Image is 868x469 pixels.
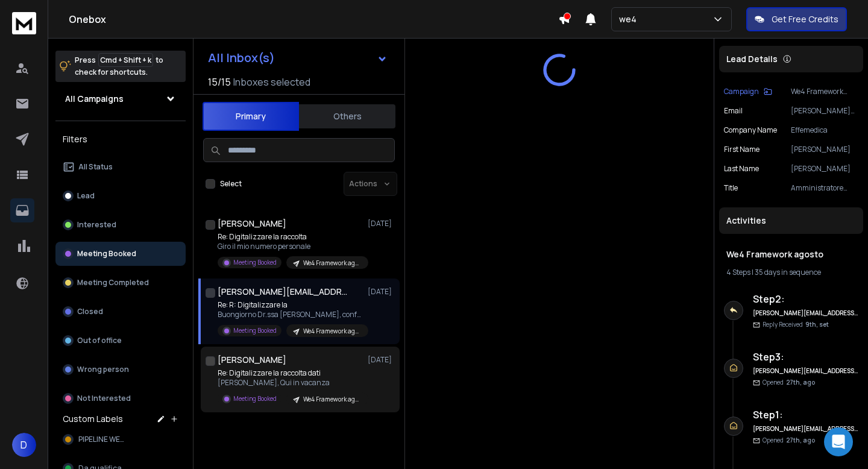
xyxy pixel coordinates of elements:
[299,103,395,130] button: Others
[753,309,858,318] h6: [PERSON_NAME][EMAIL_ADDRESS][DOMAIN_NAME]
[55,427,186,452] button: PIPELINE WE4
[233,326,277,335] p: Meeting Booked
[55,87,186,111] button: All Campaigns
[724,164,759,174] p: Last Name
[303,395,361,404] p: We4 Framework agosto
[805,320,829,329] span: 9th, set
[233,75,310,89] h3: Inboxes selected
[55,184,186,208] button: Lead
[791,106,858,116] p: [PERSON_NAME][EMAIL_ADDRESS][PERSON_NAME][DOMAIN_NAME]
[218,218,286,230] h1: [PERSON_NAME]
[218,310,362,319] p: Buongiorno Dr.ssa [PERSON_NAME], confermiamo che il
[12,433,36,457] button: D
[55,131,186,148] h3: Filters
[233,394,277,403] p: Meeting Booked
[63,413,123,425] h3: Custom Labels
[726,268,856,277] div: |
[75,54,163,78] p: Press to check for shortcuts.
[55,386,186,411] button: Not Interested
[791,183,858,193] p: Amministratore delegato
[218,242,362,251] p: Giro il mio numero personale
[724,87,759,96] p: Campaign
[753,408,858,422] h6: Step 1 :
[208,75,231,89] span: 15 / 15
[724,183,738,193] p: title
[726,267,750,277] span: 4 Steps
[77,249,136,259] p: Meeting Booked
[65,93,124,105] h1: All Campaigns
[786,436,815,444] span: 27th, ago
[368,287,395,297] p: [DATE]
[198,46,397,70] button: All Inbox(s)
[724,145,759,154] p: First Name
[368,355,395,365] p: [DATE]
[755,267,821,277] span: 35 days in sequence
[763,436,815,445] p: Opened
[69,12,558,27] h1: Onebox
[98,53,153,67] span: Cmd + Shift + k
[77,394,131,403] p: Not Interested
[763,378,815,387] p: Opened
[233,258,277,267] p: Meeting Booked
[753,367,858,376] h6: [PERSON_NAME][EMAIL_ADDRESS][DOMAIN_NAME]
[772,13,838,25] p: Get Free Credits
[763,320,829,329] p: Reply Received
[77,191,95,201] p: Lead
[746,7,847,31] button: Get Free Credits
[55,155,186,179] button: All Status
[218,354,286,366] h1: [PERSON_NAME]
[824,427,853,456] div: Open Intercom Messenger
[786,378,815,386] span: 27th, ago
[78,162,113,172] p: All Status
[724,125,777,135] p: Company Name
[619,13,641,25] p: we4
[12,12,36,34] img: logo
[208,52,275,64] h1: All Inbox(s)
[791,87,858,96] p: We4 Framework agosto
[726,248,856,260] h1: We4 Framework agosto
[55,357,186,382] button: Wrong person
[55,242,186,266] button: Meeting Booked
[203,102,299,131] button: Primary
[78,435,125,444] span: PIPELINE WE4
[791,125,858,135] p: Effemedica
[55,329,186,353] button: Out of office
[753,292,858,306] h6: Step 2 :
[55,271,186,295] button: Meeting Completed
[303,259,361,268] p: We4 Framework agosto
[218,368,362,378] p: Re: Digitalizzare la raccolta dati
[77,220,116,230] p: Interested
[753,350,858,364] h6: Step 3 :
[77,307,103,316] p: Closed
[77,365,129,374] p: Wrong person
[218,300,362,310] p: Re: R: Digitalizzare la
[218,286,350,298] h1: [PERSON_NAME][EMAIL_ADDRESS][DOMAIN_NAME]
[303,327,361,336] p: We4 Framework agosto
[55,213,186,237] button: Interested
[726,53,778,65] p: Lead Details
[218,232,362,242] p: Re: Digitalizzare la raccolta
[724,106,743,116] p: Email
[368,219,395,228] p: [DATE]
[791,145,858,154] p: [PERSON_NAME]
[218,378,362,388] p: [PERSON_NAME], Qui in vacanza
[77,278,149,288] p: Meeting Completed
[77,336,122,345] p: Out of office
[55,300,186,324] button: Closed
[724,87,772,96] button: Campaign
[753,424,858,433] h6: [PERSON_NAME][EMAIL_ADDRESS][DOMAIN_NAME]
[220,179,242,189] label: Select
[791,164,858,174] p: [PERSON_NAME]
[719,207,863,234] div: Activities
